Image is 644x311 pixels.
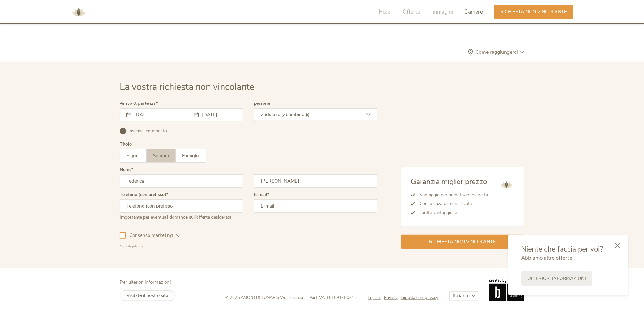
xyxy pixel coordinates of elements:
[261,111,264,118] span: 2
[126,232,176,239] span: Consenso marketing
[126,292,168,299] span: Visitate il nostro sito
[120,199,243,213] input: Telefono (con prefisso)
[521,271,592,286] a: Ulteriori informazioni
[464,8,483,16] span: Camere
[254,174,377,188] input: Cognome
[309,295,357,301] span: Part.IVA IT01691450215
[384,295,398,301] span: Privacy
[254,199,377,213] input: E-mail
[120,213,243,221] div: Importante per eventuali domande sull’offerta desiderata
[489,279,524,301] img: Brandnamic GmbH | Leading Hospitality Solutions
[521,244,603,254] span: Niente che faccia per voi?
[120,244,377,249] div: * obbligatorio
[120,174,243,188] input: Nome
[120,81,254,93] span: La vostra richiesta non vincolante
[120,279,171,285] span: Per ulteriori informazioni
[415,190,488,199] li: Vantaggio per prenotazione diretta
[527,275,586,282] span: Ulteriori informazioni
[474,50,519,55] span: Come raggiungerci
[182,152,199,159] span: Famiglia
[521,254,574,262] span: Abbiamo altre offerte!
[431,8,453,16] span: Immagini
[225,295,307,301] span: © 2025 AMONTI & LUNARIS Wellnessresort
[200,112,236,118] input: Partenza
[128,128,167,134] span: Inserisci commento
[401,295,438,301] a: Impostazioni privacy
[69,3,88,22] img: AMONTI & LUNARIS Wellnessresort
[120,192,168,197] label: Telefono (con prefisso)
[254,192,269,197] label: E-mail
[264,111,283,118] span: adulti (o),
[384,295,401,301] a: Privacy
[500,9,567,15] span: Richiesta non vincolante
[403,8,420,16] span: Offerte
[120,142,132,146] div: Titolo
[126,152,140,159] span: Signor
[254,101,270,106] label: persone
[379,8,392,16] span: Hotel
[69,9,88,14] a: AMONTI & LUNARIS Wellnessresort
[120,167,133,172] label: Nome
[153,152,169,159] span: Signora
[368,295,384,301] a: Imprint
[286,111,310,118] span: bambino (i)
[120,101,158,106] label: Arrivo & partenza
[411,177,487,187] span: Garanzia miglior prezzo
[133,112,169,118] input: Arrivo
[307,295,309,301] span: -
[429,239,496,245] span: Richiesta non vincolante
[120,290,175,301] a: Visitate il nostro sito
[415,199,488,208] li: Consulenza personalizzata
[415,208,488,217] li: Tariffe vantaggiose
[283,111,286,118] span: 2
[499,177,514,193] img: AMONTI & LUNARIS Wellnessresort
[368,295,381,301] span: Imprint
